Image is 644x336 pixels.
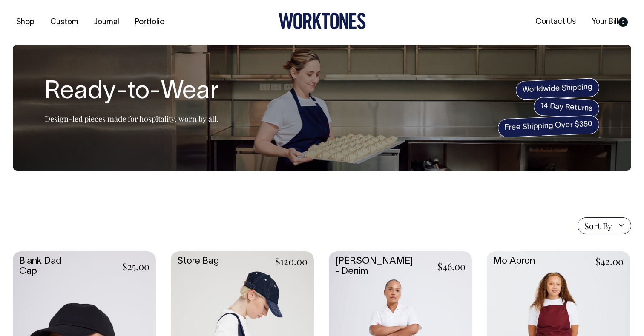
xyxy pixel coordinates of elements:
[533,97,600,119] span: 14 Day Returns
[45,79,218,106] h1: Ready-to-Wear
[497,115,600,138] span: Free Shipping Over $350
[584,221,612,231] span: Sort By
[90,15,123,29] a: Journal
[45,114,218,124] p: Design-led pieces made for hospitality, worn by all.
[47,15,81,29] a: Custom
[588,15,631,29] a: Your Bill0
[13,15,38,29] a: Shop
[618,17,628,27] span: 0
[132,15,168,29] a: Portfolio
[532,15,579,29] a: Contact Us
[515,78,600,100] span: Worldwide Shipping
